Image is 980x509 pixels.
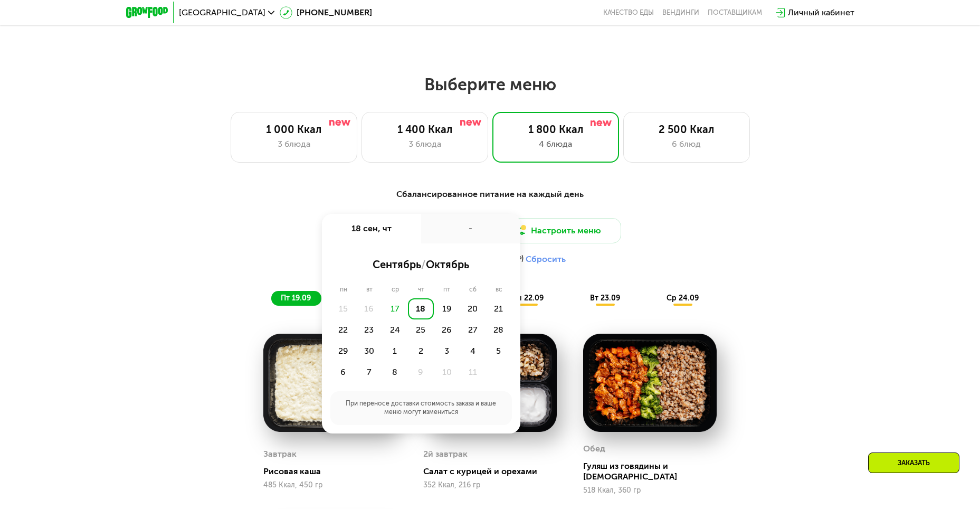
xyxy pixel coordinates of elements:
div: При переносе доставки стоимость заказа и ваше меню могут измениться [330,391,512,425]
div: 2й завтрак [423,446,468,462]
div: Рисовая каша [263,466,405,477]
div: 18 [408,298,434,319]
div: 19 [434,298,460,319]
div: сб [460,286,486,294]
div: 2 500 Ккал [634,123,739,136]
div: Завтрак [263,446,297,462]
div: Гуляш из говядины и [DEMOGRAPHIC_DATA] [583,461,725,482]
div: 352 Ккал, 216 гр [423,481,557,489]
div: поставщикам [708,8,762,17]
div: 11 [460,362,486,383]
h2: Выберите меню [34,74,946,95]
div: 21 [486,298,511,319]
div: 5 [486,341,511,362]
span: ср 24.09 [667,294,699,303]
a: Качество еды [603,8,654,17]
div: 15 [330,298,356,319]
div: 29 [330,341,356,362]
div: 1 [382,341,408,362]
div: - [421,214,520,243]
div: 3 [434,341,460,362]
a: Вендинги [662,8,699,17]
span: пн 22.09 [512,294,544,303]
div: 24 [382,319,408,341]
div: 28 [486,319,511,341]
div: пн [330,286,357,294]
div: 3 блюда [242,138,346,150]
button: Сбросить [526,254,566,265]
div: ср [382,286,408,294]
div: 6 блюд [634,138,739,150]
div: 8 [382,362,408,383]
div: 4 блюда [503,138,608,150]
div: 1 000 Ккал [242,123,346,136]
span: октябрь [426,258,469,271]
div: Заказать [868,453,959,473]
div: 27 [460,319,486,341]
div: 30 [356,341,382,362]
div: 2 [408,341,434,362]
div: 4 [460,341,486,362]
a: [PHONE_NUMBER] [280,6,372,19]
div: Салат с курицей и орехами [423,466,565,477]
div: Сбалансированное питание на каждый день [178,188,803,201]
div: Личный кабинет [788,6,854,19]
button: Настроить меню [494,218,621,243]
div: 16 [356,298,382,319]
div: вс [486,286,512,294]
span: [GEOGRAPHIC_DATA] [179,8,265,17]
div: 26 [434,319,460,341]
span: пт 19.09 [281,294,311,303]
span: сентябрь [373,258,421,271]
div: 518 Ккал, 360 гр [583,486,717,495]
div: 10 [434,362,460,383]
div: 20 [460,298,486,319]
div: пт [434,286,460,294]
div: 23 [356,319,382,341]
span: / [421,258,426,271]
div: 485 Ккал, 450 гр [263,481,397,489]
div: вт [357,286,382,294]
div: 25 [408,319,434,341]
div: 7 [356,362,382,383]
span: вт 23.09 [590,294,620,303]
div: 22 [330,319,356,341]
div: 9 [408,362,434,383]
div: 3 блюда [373,138,477,150]
div: 1 800 Ккал [503,123,608,136]
div: Обед [583,441,605,457]
div: 6 [330,362,356,383]
div: 1 400 Ккал [373,123,477,136]
div: 17 [382,298,408,319]
div: чт [408,286,434,294]
div: 18 сен, чт [322,214,421,243]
